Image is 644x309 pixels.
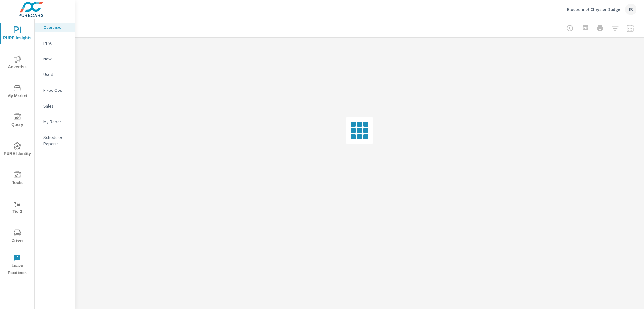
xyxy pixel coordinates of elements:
div: My Report [35,117,75,126]
p: Scheduled Reports [43,134,69,147]
span: Tier2 [2,200,32,215]
div: Fixed Ops [35,86,75,95]
p: PIPA [43,40,69,46]
p: Sales [43,103,69,109]
p: New [43,56,69,62]
p: Fixed Ops [43,87,69,93]
span: Driver [2,229,32,244]
div: IS [625,4,636,15]
div: New [35,54,75,63]
span: Query [2,113,32,129]
div: Scheduled Reports [35,133,75,148]
p: Used [43,71,69,78]
div: nav menu [0,19,34,279]
div: Used [35,70,75,79]
span: Leave Feedback [2,254,32,277]
span: PURE Identity [2,142,32,157]
span: Advertise [2,55,32,71]
div: Sales [35,101,75,111]
span: Tools [2,171,32,186]
p: Overview [43,24,69,30]
div: PIPA [35,38,75,48]
div: Overview [35,23,75,32]
span: PURE Insights [2,26,32,42]
p: My Report [43,119,69,125]
p: Bluebonnet Chrysler Dodge [567,7,620,12]
span: My Market [2,84,32,100]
